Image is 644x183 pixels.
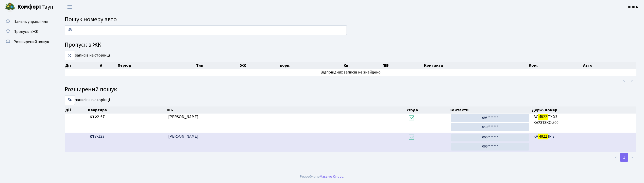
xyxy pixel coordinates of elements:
[382,62,423,69] th: ПІБ
[90,114,164,120] span: 2-67
[240,62,279,69] th: ЖК
[65,51,110,60] label: записів на сторінці
[533,114,634,126] span: BC TX Х3 КА2313КО 500
[532,106,637,114] th: Держ. номер
[65,15,117,24] span: Пошук номеру авто
[620,153,628,162] a: 1
[65,62,99,69] th: Дії
[538,133,548,140] mark: 4822
[168,114,198,120] span: [PERSON_NAME]
[406,106,449,114] th: Угода
[196,62,240,69] th: Тип
[65,95,110,105] label: записів на сторінці
[3,16,53,27] a: Панель управління
[449,106,531,114] th: Контакти
[88,106,166,114] th: Квартира
[166,106,406,114] th: ПІБ
[628,4,638,10] a: КПП4
[320,174,343,179] a: Massive Kinetic
[17,3,53,11] span: Таун
[65,41,636,49] h4: Пропуск в ЖК
[168,134,198,139] span: [PERSON_NAME]
[17,3,42,11] b: Комфорт
[13,39,49,45] span: Розширений пошук
[65,51,75,60] select: записів на сторінці
[65,95,75,105] select: записів на сторінці
[529,62,583,69] th: Ком.
[65,25,347,35] input: Пошук
[279,62,343,69] th: корп.
[538,113,548,120] mark: 4822
[99,62,117,69] th: #
[13,29,38,34] span: Пропуск в ЖК
[117,62,196,69] th: Період
[65,86,636,93] h4: Розширений пошук
[90,134,164,139] span: 7-123
[90,134,95,139] b: КТ
[65,106,88,114] th: Дії
[423,62,529,69] th: Контакти
[343,62,382,69] th: Кв.
[65,69,636,76] td: Відповідних записів не знайдено
[533,134,634,139] span: КА ІР 3
[3,27,53,37] a: Пропуск в ЖК
[63,3,76,11] button: Переключити навігацію
[300,174,344,179] div: Розроблено .
[5,2,15,12] img: logo.png
[3,37,53,47] a: Розширений пошук
[90,114,97,120] b: КТ2
[13,19,48,24] span: Панель управління
[583,62,636,69] th: Авто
